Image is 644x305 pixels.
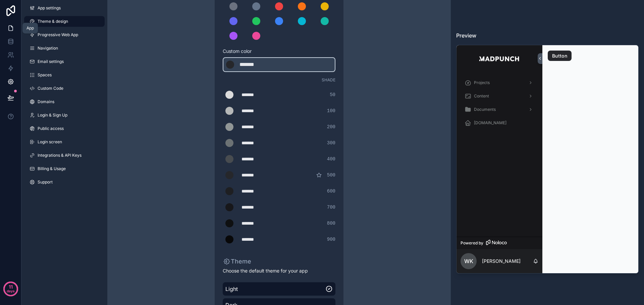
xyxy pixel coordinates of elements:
div: App [26,25,34,31]
a: Theme & design [24,16,105,27]
p: [PERSON_NAME] [482,258,521,264]
p: days [7,286,15,296]
span: 500 [327,172,335,178]
span: Navigation [38,46,58,51]
span: [DOMAIN_NAME] [474,120,506,126]
div: scrollable content [457,72,542,237]
span: Content [474,93,489,99]
span: Login & Sign Up [38,112,67,118]
span: App settings [38,5,61,11]
a: Login & Sign Up [24,110,105,121]
span: 700 [327,204,335,211]
span: Email settings [38,59,64,64]
span: 800 [327,220,335,227]
p: Theme [223,257,251,266]
span: 300 [327,140,335,146]
span: 400 [327,156,335,162]
span: WK [464,257,473,265]
span: Progressive Web App [38,32,78,37]
span: Light [225,285,325,293]
span: 600 [327,188,335,195]
p: 11 [9,284,13,290]
a: Custom Code [24,83,105,94]
a: Navigation [24,43,105,54]
a: Documents [461,103,538,116]
a: Powered by [457,237,542,249]
a: App settings [24,3,105,13]
span: Custom color [223,48,330,55]
img: App logo [479,53,520,64]
span: 100 [327,107,335,114]
a: Spaces [24,70,105,80]
span: Domains [38,99,54,104]
a: Support [24,177,105,187]
span: Custom Code [38,86,63,91]
a: Public access [24,123,105,134]
a: Progressive Web App [24,29,105,40]
span: Spaces [38,72,52,78]
span: Documents [474,107,496,112]
span: Integrations & API Keys [38,153,82,158]
span: Support [38,179,53,185]
h3: Preview [456,31,639,40]
button: Button [548,51,572,61]
a: [DOMAIN_NAME] [461,117,538,129]
span: Public access [38,126,64,131]
a: Projects [461,77,538,89]
span: Shade [322,77,335,83]
a: Integrations & API Keys [24,150,105,161]
a: Billing & Usage [24,163,105,174]
a: Content [461,90,538,102]
span: Theme & design [38,19,68,24]
span: 200 [327,124,335,130]
span: Login screen [38,139,62,145]
a: Login screen [24,137,105,147]
span: Powered by [461,240,483,246]
a: Email settings [24,56,105,67]
span: Projects [474,80,490,85]
span: Billing & Usage [38,166,66,171]
span: Choose the default theme for your app [223,268,335,274]
a: Domains [24,96,105,107]
span: 900 [327,236,335,243]
span: 50 [330,91,335,98]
